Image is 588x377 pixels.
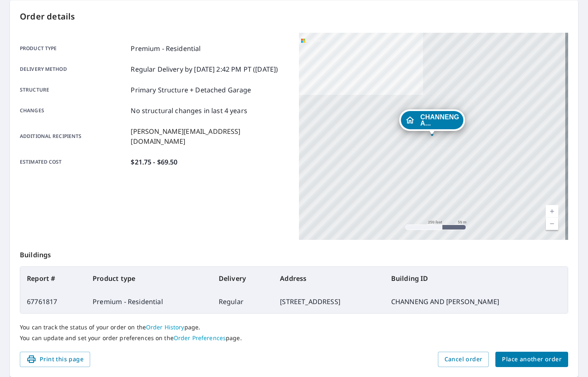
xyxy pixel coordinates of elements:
[20,290,86,313] td: 67761817
[399,109,465,135] div: Dropped pin, building CHANNENG AND WILLY HUDDLESTON, Residential property, 3293 Ridgecliffe Dr Fl...
[131,43,201,53] p: Premium - Residential
[131,126,289,146] p: [PERSON_NAME][EMAIL_ADDRESS][DOMAIN_NAME]
[131,157,177,167] p: $21.75 - $69.50
[20,106,127,116] p: Changes
[20,126,127,146] p: Additional recipients
[20,324,568,331] p: You can track the status of your order on the page.
[495,352,568,367] button: Place another order
[273,290,384,313] td: [STREET_ADDRESS]
[86,290,212,313] td: Premium - Residential
[273,267,384,290] th: Address
[546,205,558,217] a: Current Level 17, Zoom In
[20,240,568,266] p: Buildings
[20,85,127,95] p: Structure
[131,85,251,95] p: Primary Structure + Detached Garage
[445,354,483,365] span: Cancel order
[131,106,247,116] p: No structural changes in last 4 years
[20,334,568,342] p: You can update and set your order preferences on the page.
[212,267,274,290] th: Delivery
[174,334,226,342] a: Order Preferences
[86,267,212,290] th: Product type
[20,64,127,74] p: Delivery method
[131,64,278,74] p: Regular Delivery by [DATE] 2:42 PM PT ([DATE])
[546,217,558,230] a: Current Level 17, Zoom Out
[20,43,127,53] p: Product type
[502,354,562,365] span: Place another order
[20,352,90,367] button: Print this page
[385,267,568,290] th: Building ID
[438,352,489,367] button: Cancel order
[212,290,274,313] td: Regular
[146,323,184,331] a: Order History
[20,10,568,23] p: Order details
[421,114,459,126] span: CHANNENG A...
[385,290,568,313] td: CHANNENG AND [PERSON_NAME]
[20,267,86,290] th: Report #
[26,354,84,365] span: Print this page
[20,157,127,167] p: Estimated cost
